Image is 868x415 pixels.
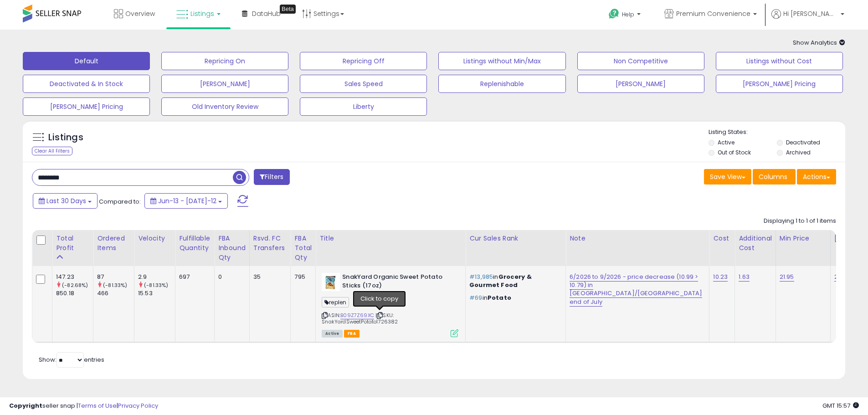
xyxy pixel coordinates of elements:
[797,169,836,184] button: Actions
[56,273,93,281] div: 147.23
[577,75,704,93] button: [PERSON_NAME]
[713,234,731,243] div: Cost
[252,9,281,18] span: DataHub
[179,234,211,253] div: Fulfillable Quantity
[764,217,836,225] div: Displaying 1 to 1 of 1 items
[780,272,794,282] a: 21.95
[62,282,88,289] small: (-82.68%)
[144,193,228,209] button: Jun-13 - [DATE]-12
[161,97,288,116] button: Old Inventory Review
[438,75,565,93] button: Replenishable
[99,197,141,206] span: Compared to:
[739,272,750,282] a: 1.63
[161,52,288,70] button: Repricing On
[23,97,150,116] button: [PERSON_NAME] Pricing
[158,196,216,205] span: Jun-13 - [DATE]-12
[280,5,296,14] div: Tooltip anchor
[834,272,850,282] a: 27.00
[9,402,158,410] div: seller snap | |
[786,138,820,146] label: Deactivated
[608,8,620,20] i: Get Help
[125,9,155,18] span: Overview
[97,273,134,281] div: 87
[97,234,130,253] div: Ordered Items
[322,273,340,291] img: 41s1ydLVF-L._SL40_.jpg
[56,289,93,297] div: 850.18
[322,297,349,307] span: replen
[716,75,843,93] button: [PERSON_NAME] Pricing
[469,293,482,302] span: #69
[622,10,634,18] span: Help
[786,149,811,156] label: Archived
[322,330,343,338] span: All listings currently available for purchase on Amazon
[218,234,246,262] div: FBA inbound Qty
[709,128,845,137] p: Listing States:
[577,52,704,70] button: Non Competitive
[753,169,796,184] button: Columns
[138,289,175,297] div: 15.53
[759,172,787,181] span: Columns
[9,401,42,410] strong: Copyright
[676,9,750,18] span: Premium Convenience
[469,234,562,243] div: Cur Sales Rank
[570,272,702,307] a: 6/2026 to 9/2026 - price decrease (10.99 > 10.79) in [GEOGRAPHIC_DATA]/[GEOGRAPHIC_DATA] end of July
[32,147,72,155] div: Clear All Filters
[48,131,83,144] h5: Listings
[300,97,427,116] button: Liberty
[739,234,772,253] div: Additional Cost
[254,169,289,185] button: Filters
[704,169,751,184] button: Save View
[344,330,360,338] span: FBA
[319,234,462,243] div: Title
[39,355,104,364] span: Show: entries
[23,75,150,93] button: Deactivated & In Stock
[771,9,844,30] a: Hi [PERSON_NAME]
[161,75,288,93] button: [PERSON_NAME]
[469,272,493,281] span: #13,985
[322,312,398,325] span: | SKU: SnakYardSweetPotato1726382
[488,293,511,302] span: Potato
[179,273,207,281] div: 697
[294,273,308,281] div: 795
[783,9,838,18] span: Hi [PERSON_NAME]
[118,401,158,410] a: Privacy Policy
[138,234,171,243] div: Velocity
[780,234,827,243] div: Min Price
[342,273,453,292] b: SnakYard Organic Sweet Potato Sticks (17oz)
[718,138,734,146] label: Active
[438,52,565,70] button: Listings without Min/Max
[469,272,532,289] span: Grocery & Gourmet Food
[218,273,242,281] div: 0
[340,312,374,319] a: B09Z7Z69XC
[469,273,559,289] p: in
[78,401,117,410] a: Terms of Use
[144,282,168,289] small: (-81.33%)
[253,273,284,281] div: 35
[103,282,127,289] small: (-81.33%)
[793,38,845,47] span: Show Analytics
[253,234,287,253] div: Rsvd. FC Transfers
[138,273,175,281] div: 2.9
[33,193,98,209] button: Last 30 Days
[97,289,134,297] div: 466
[46,196,86,205] span: Last 30 Days
[822,401,859,410] span: 2025-08-12 15:57 GMT
[718,149,751,156] label: Out of Stock
[300,75,427,93] button: Sales Speed
[23,52,150,70] button: Default
[469,294,559,302] p: in
[294,234,312,262] div: FBA Total Qty
[56,234,89,253] div: Total Profit
[601,1,650,30] a: Help
[713,272,728,282] a: 10.23
[190,9,214,18] span: Listings
[300,52,427,70] button: Repricing Off
[570,234,705,243] div: Note
[716,52,843,70] button: Listings without Cost
[322,273,458,336] div: ASIN:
